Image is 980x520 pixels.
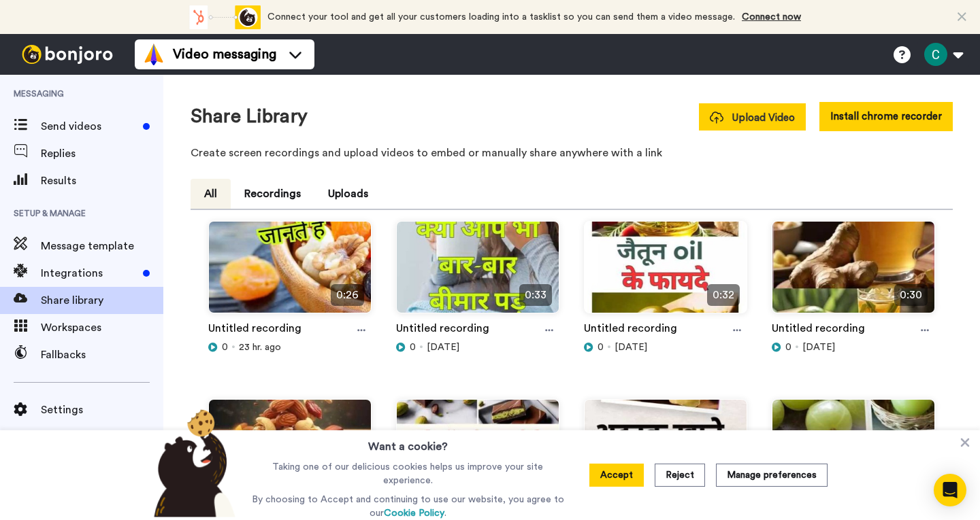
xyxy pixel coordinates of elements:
[384,508,444,518] a: Cookie Policy
[519,284,552,306] span: 0:33
[208,341,372,354] div: 23 hr. ago
[819,102,953,131] button: Install chrome recorder
[209,400,371,502] img: b7e01fd5-fabc-4bbb-934d-42b7ac5971b6_thumbnail_source_1757999362.jpg
[585,222,747,324] img: 4d442c7e-0e29-46ab-b606-7065ef040267_thumbnail_source_1758171171.jpg
[16,45,118,64] img: bj-logo-header-white.svg
[248,460,568,487] p: Taking one of our delicious cookies helps us improve your site experience.
[397,222,559,324] img: 5f13fd50-bda2-43a4-80e0-cfe304ef6db9_thumbnail_source_1758258915.jpg
[191,179,231,209] button: All
[710,111,795,125] span: Upload Video
[368,430,448,455] h3: Want a cookie?
[699,103,806,131] button: Upload Video
[772,222,934,324] img: b07a5170-0dd8-4279-8a09-c6552eb5e608_thumbnail_source_1758085208.jpg
[716,464,828,487] button: Manage preferences
[397,400,559,502] img: b861fdd7-313a-4a51-a679-331efa785014_thumbnail_source_1757912069.jpg
[222,341,228,354] span: 0
[785,341,791,354] span: 0
[267,12,735,22] span: Connect your tool and get all your customers loading into a tasklist so you can send them a video...
[209,222,371,324] img: 777fe9f2-8d3d-4e05-afb2-d1964836ca2d_thumbnail_source_1758345093.jpg
[231,179,314,209] button: Recordings
[598,341,604,354] span: 0
[41,292,163,309] span: Share library
[772,320,865,341] a: Untitled recording
[191,145,953,161] p: Create screen recordings and upload videos to embed or manually share anywhere with a link
[934,474,966,506] div: Open Intercom Messenger
[41,265,137,281] span: Integrations
[186,5,261,29] div: animation
[585,400,747,502] img: 40db079b-028d-4a80-ae60-876a60778f61_thumbnail_source_1757827184.jpg
[589,464,644,487] button: Accept
[41,347,163,363] span: Fallbacks
[707,284,740,306] span: 0:32
[248,493,568,520] p: By choosing to Accept and continuing to use our website, you agree to our .
[584,320,677,341] a: Untitled recording
[191,106,308,127] h1: Share Library
[396,341,559,354] div: [DATE]
[772,341,935,354] div: [DATE]
[41,118,137,135] span: Send videos
[41,238,163,254] span: Message template
[41,173,163,189] span: Results
[314,179,382,209] button: Uploads
[331,284,364,306] span: 0:26
[41,319,163,336] span: Workspaces
[173,45,276,64] span: Video messaging
[142,409,242,517] img: bear-with-cookie.png
[396,320,489,341] a: Untitled recording
[41,145,163,162] span: Replies
[584,341,747,354] div: [DATE]
[143,44,165,65] img: vm-color.svg
[742,12,801,22] a: Connect now
[772,400,934,502] img: bd3a9c2b-5015-41c6-bfb5-cdaad56bd438_thumbnail_source_1757746292.jpg
[41,402,163,418] span: Settings
[894,284,928,306] span: 0:30
[655,464,705,487] button: Reject
[208,320,301,341] a: Untitled recording
[410,341,416,354] span: 0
